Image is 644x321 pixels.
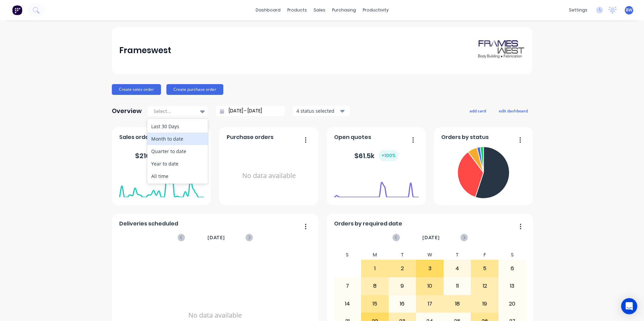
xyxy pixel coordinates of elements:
[499,278,526,294] div: 13
[416,250,444,260] div: W
[444,278,471,294] div: 11
[227,133,273,141] span: Purchase orders
[389,295,416,312] div: 16
[135,150,188,161] div: $ 210.47k
[441,133,489,141] span: Orders by status
[494,106,532,115] button: edit dashboard
[119,44,171,57] div: Frameswest
[329,5,359,15] div: purchasing
[147,145,208,157] div: Quarter to date
[389,260,416,277] div: 2
[444,295,471,312] div: 18
[361,295,388,312] div: 15
[389,278,416,294] div: 9
[416,295,443,312] div: 17
[471,295,498,312] div: 19
[354,150,398,161] div: $ 61.5k
[252,5,284,15] a: dashboard
[310,5,329,15] div: sales
[334,220,402,228] span: Orders by required date
[207,234,225,241] span: [DATE]
[112,104,142,118] div: Overview
[284,5,310,15] div: products
[379,150,398,161] div: + 100 %
[465,106,490,115] button: add card
[227,144,311,208] div: No data available
[478,39,525,62] img: Frameswest
[12,5,22,15] img: Factory
[444,250,471,260] div: T
[626,7,632,13] span: BW
[112,84,161,95] button: Create sales order
[293,106,350,116] button: 4 status selected
[334,133,371,141] span: Open quotes
[416,260,443,277] div: 3
[147,133,208,145] div: Month to date
[499,295,526,312] div: 20
[361,250,389,260] div: M
[498,250,526,260] div: S
[416,278,443,294] div: 10
[621,298,637,314] div: Open Intercom Messenger
[389,250,416,260] div: T
[471,250,498,260] div: F
[471,260,498,277] div: 5
[334,250,361,260] div: S
[147,170,208,182] div: All time
[147,120,208,133] div: Last 30 Days
[471,278,498,294] div: 12
[334,278,361,294] div: 7
[119,133,154,141] span: Sales orders
[119,220,178,228] span: Deliveries scheduled
[566,5,591,15] div: settings
[147,157,208,170] div: Year to date
[499,260,526,277] div: 6
[444,260,471,277] div: 4
[361,278,388,294] div: 8
[166,84,223,95] button: Create purchase order
[361,260,388,277] div: 1
[296,107,339,114] div: 4 status selected
[422,234,440,241] span: [DATE]
[334,295,361,312] div: 14
[359,5,392,15] div: productivity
